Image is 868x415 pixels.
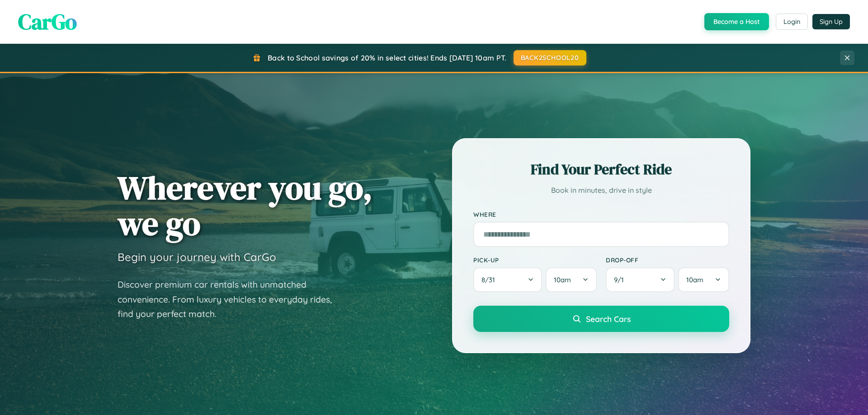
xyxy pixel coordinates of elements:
span: Back to School savings of 20% in select cities! Ends [DATE] 10am PT. [268,53,506,62]
h2: Find Your Perfect Ride [473,159,729,179]
span: 10am [554,275,571,284]
span: 9 / 1 [614,275,628,284]
p: Book in minutes, drive in style [473,184,729,197]
button: Sign Up [812,14,850,29]
button: 8/31 [473,267,542,292]
button: Login [776,14,808,30]
h1: Wherever you go, we go [118,170,373,241]
button: 10am [678,267,729,292]
label: Where [473,210,729,218]
button: BACK2SCHOOL20 [514,50,586,65]
span: 8 / 31 [481,275,500,284]
button: 10am [546,267,597,292]
span: CarGo [18,7,77,37]
button: 9/1 [606,267,675,292]
label: Pick-up [473,256,597,264]
span: Search Cars [586,314,631,324]
span: 10am [686,275,703,284]
p: Discover premium car rentals with unmatched convenience. From luxury vehicles to everyday rides, ... [118,277,344,322]
h3: Begin your journey with CarGo [118,250,276,264]
label: Drop-off [606,256,729,264]
button: Search Cars [473,306,729,332]
button: Become a Host [704,13,769,30]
